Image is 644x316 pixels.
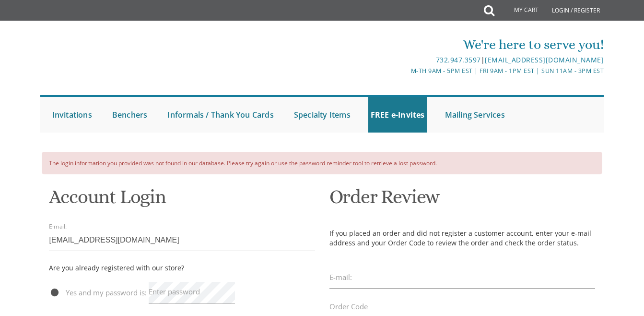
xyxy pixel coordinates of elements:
[42,152,602,174] div: The login information you provided was not found in our database. Please try again or use the pas...
[436,55,481,64] a: 732.947.3597
[292,97,353,133] a: Specialty Items
[50,97,94,133] a: Invitations
[329,302,368,312] label: Order Code
[229,54,604,66] div: |
[165,97,276,133] a: Informals / Thank You Cards
[368,97,427,133] a: FREE e-Invites
[229,66,604,76] div: M-Th 9am - 5pm EST | Fri 9am - 1pm EST | Sun 11am - 3pm EST
[493,1,545,20] a: My Cart
[49,222,67,231] label: E-mail:
[329,186,595,215] h1: Order Review
[329,272,352,282] label: E-mail:
[443,97,507,133] a: Mailing Services
[49,186,315,215] h1: Account Login
[49,262,184,274] div: Are you already registered with our store?
[49,287,147,299] span: Yes and my password is:
[110,97,150,133] a: Benchers
[229,35,604,54] div: We're here to serve you!
[485,55,604,64] a: [EMAIL_ADDRESS][DOMAIN_NAME]
[149,287,200,297] label: Enter password
[329,229,595,248] p: If you placed an order and did not register a customer account, enter your e-mail address and you...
